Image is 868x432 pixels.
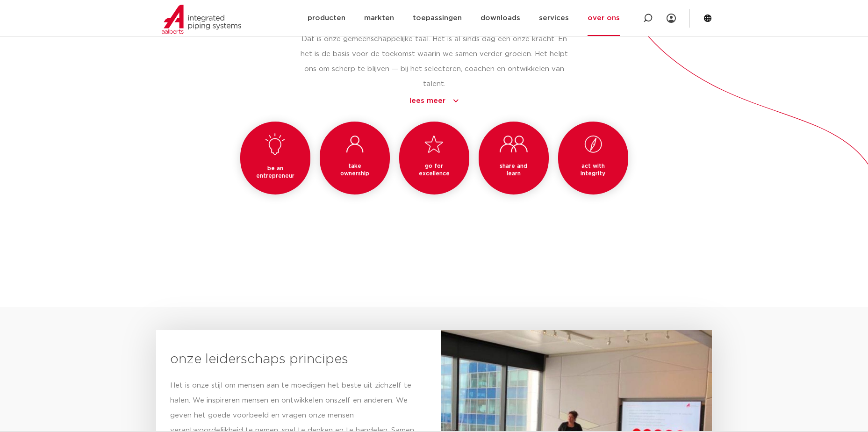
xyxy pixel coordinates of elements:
h3: share and learn [497,162,530,177]
h3: go for excellence [410,162,458,177]
h3: onze leiderschaps principes [170,350,427,369]
h3: be an entrepreneur [251,165,299,180]
p: Dat is onze gemeenschappelijke taal. Het is al sinds dag een onze kracht. En het is de basis voor... [300,32,568,92]
a: lees meer [300,95,568,107]
h3: act with integrity [569,162,617,177]
h3: take ownership [338,162,371,177]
